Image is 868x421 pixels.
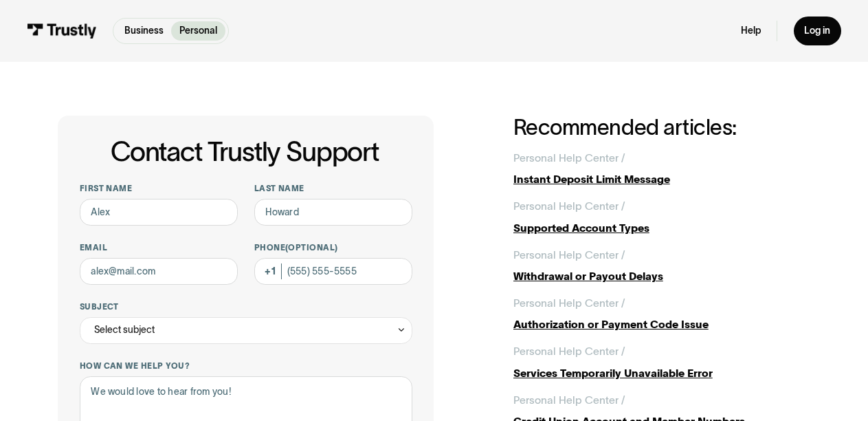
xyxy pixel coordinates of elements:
[513,295,625,311] div: Personal Help Center /
[513,392,625,408] div: Personal Help Center /
[116,21,171,41] a: Business
[513,198,810,236] a: Personal Help Center /Supported Account Types
[27,23,97,38] img: Trustly Logo
[513,268,810,284] div: Withdrawal or Payout Delays
[794,17,841,45] a: Log in
[77,137,413,166] h1: Contact Trustly Support
[513,343,810,381] a: Personal Help Center /Services Temporarily Unavailable Error
[804,25,830,37] div: Log in
[513,247,810,285] a: Personal Help Center /Withdrawal or Payout Delays
[254,199,413,226] input: Howard
[513,220,810,236] div: Supported Account Types
[513,116,810,139] h2: Recommended articles:
[513,198,625,214] div: Personal Help Center /
[80,183,238,194] label: First name
[513,343,625,359] div: Personal Help Center /
[171,21,225,41] a: Personal
[80,258,238,285] input: alex@mail.com
[513,150,810,188] a: Personal Help Center /Instant Deposit Limit Message
[80,242,238,253] label: Email
[513,171,810,187] div: Instant Deposit Limit Message
[513,150,625,166] div: Personal Help Center /
[80,360,413,371] label: How can we help you?
[254,242,413,253] label: Phone
[285,243,338,252] span: (Optional)
[80,301,413,312] label: Subject
[124,24,164,39] p: Business
[80,199,238,226] input: Alex
[179,24,217,39] p: Personal
[254,183,413,194] label: Last name
[513,316,810,332] div: Authorization or Payment Code Issue
[741,25,761,37] a: Help
[80,317,413,344] div: Select subject
[94,322,155,338] div: Select subject
[513,365,810,381] div: Services Temporarily Unavailable Error
[513,295,810,333] a: Personal Help Center /Authorization or Payment Code Issue
[513,247,625,263] div: Personal Help Center /
[254,258,413,285] input: (555) 555-5555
